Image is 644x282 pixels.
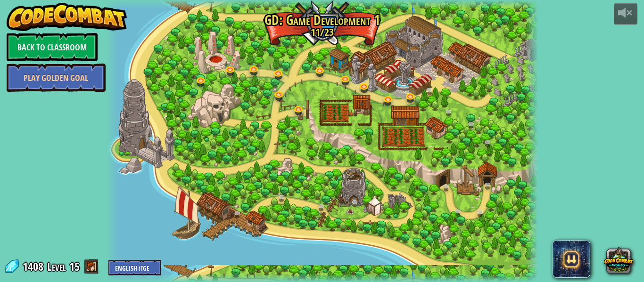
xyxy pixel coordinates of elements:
span: 15 [69,259,80,274]
img: CodeCombat - Learn how to code by playing a game [7,3,127,31]
a: Play Golden Goal [7,64,106,92]
span: Level [47,259,66,274]
button: Adjust volume [614,3,637,25]
a: Back to Classroom [7,33,98,61]
span: 1408 [23,259,46,274]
